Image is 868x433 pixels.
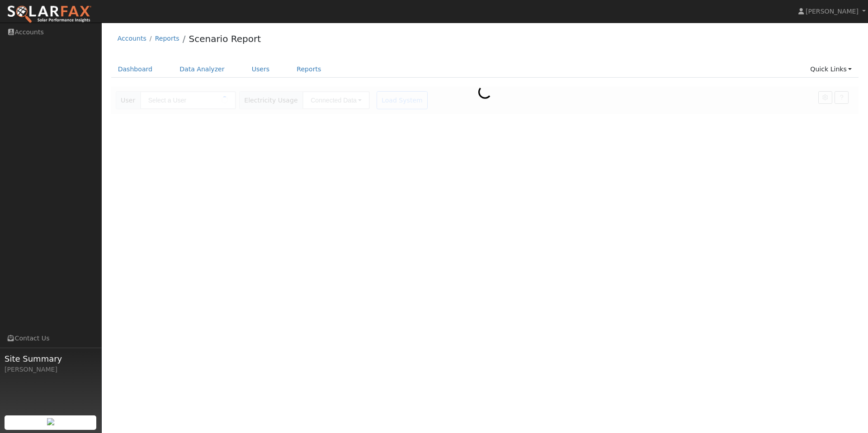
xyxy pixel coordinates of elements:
div: [PERSON_NAME] [5,365,97,374]
a: Reports [290,61,328,78]
a: Accounts [118,35,146,42]
a: Scenario Report [189,33,261,44]
a: Data Analyzer [173,61,231,78]
img: SolarFax [7,5,92,24]
img: retrieve [47,418,54,425]
a: Users [245,61,277,78]
span: [PERSON_NAME] [806,8,859,15]
a: Quick Links [803,61,859,78]
a: Reports [155,35,179,42]
span: Site Summary [5,353,97,365]
a: Dashboard [111,61,160,78]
